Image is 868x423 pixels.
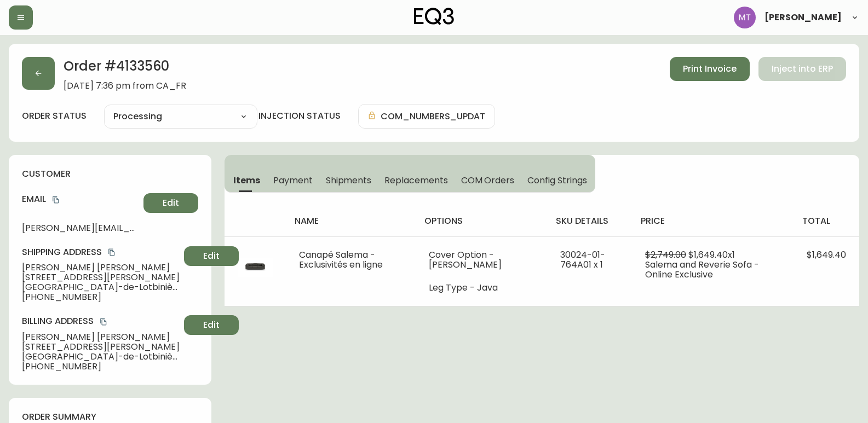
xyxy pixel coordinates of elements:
[527,175,587,186] span: Config Strings
[22,352,180,362] span: [GEOGRAPHIC_DATA]-de-Lotbinière , QC , G0S 2A0 , CA
[22,223,139,233] span: [PERSON_NAME][EMAIL_ADDRESS][PERSON_NAME][DOMAIN_NAME]
[734,7,756,28] img: 397d82b7ede99da91c28605cdd79fceb
[163,197,179,209] span: Edit
[22,332,180,342] span: [PERSON_NAME] [PERSON_NAME]
[22,282,180,292] span: [GEOGRAPHIC_DATA]-de-Lotbinière , QC , G0S 2A0 , CA
[326,175,372,186] span: Shipments
[429,250,534,270] li: Cover Option - [PERSON_NAME]
[64,81,186,91] span: [DATE] 7:36 pm from CA_FR
[295,215,406,227] h4: name
[556,215,623,227] h4: sku details
[560,248,605,271] span: 30024-01-764A01 x 1
[807,248,846,261] span: $1,649.40
[22,193,139,205] h4: Email
[802,215,850,227] h4: total
[258,110,341,122] h4: injection status
[22,110,87,122] label: order status
[414,8,455,25] img: logo
[22,342,180,352] span: [STREET_ADDRESS][PERSON_NAME]
[683,63,737,75] span: Print Invoice
[641,215,785,227] h4: price
[238,250,273,285] img: 30024-01-400-1-cmbbuw2c606ll0142k65iwavr.jpg
[22,292,180,302] span: [PHONE_NUMBER]
[22,246,180,258] h4: Shipping Address
[22,273,180,282] span: [STREET_ADDRESS][PERSON_NAME]
[688,248,735,261] span: $1,649.40 x 1
[273,175,313,186] span: Payment
[429,283,534,293] li: Leg Type - Java
[645,248,686,261] span: $2,749.00
[22,168,198,180] h4: customer
[98,316,109,327] button: copy
[184,246,239,266] button: Edit
[670,57,750,81] button: Print Invoice
[461,175,515,186] span: COM Orders
[22,263,180,273] span: [PERSON_NAME] [PERSON_NAME]
[106,247,117,258] button: copy
[203,250,220,262] span: Edit
[233,175,260,186] span: Items
[764,13,842,22] span: [PERSON_NAME]
[299,248,383,271] span: Canapé Salema - Exclusivités en ligne
[64,57,186,81] h2: Order # 4133560
[203,319,220,331] span: Edit
[645,258,759,281] span: Salema and Reverie Sofa - Online Exclusive
[50,194,61,205] button: copy
[384,175,447,186] span: Replacements
[22,411,198,423] h4: order summary
[22,362,180,372] span: [PHONE_NUMBER]
[424,215,538,227] h4: options
[143,193,198,213] button: Edit
[184,315,239,335] button: Edit
[22,315,180,327] h4: Billing Address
